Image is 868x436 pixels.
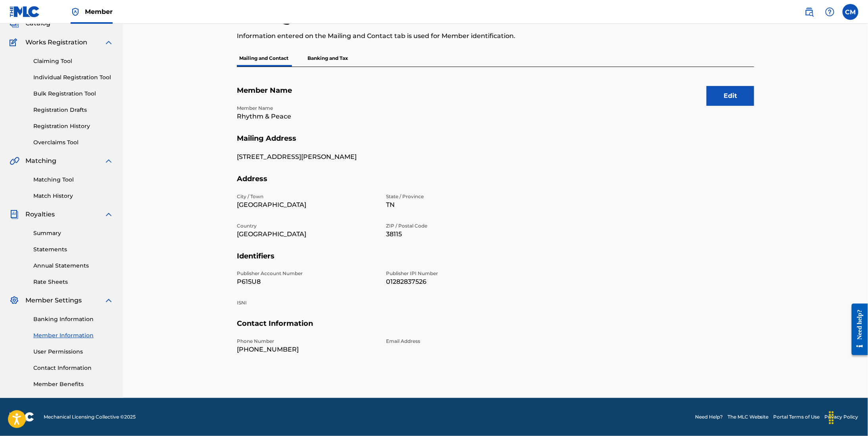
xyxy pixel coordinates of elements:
[386,193,526,200] p: State / Province
[33,380,113,388] a: Member Benefits
[10,6,40,17] img: MLC Logo
[104,156,113,166] img: expand
[846,298,868,361] iframe: Resource Center
[386,229,526,239] p: 38115
[33,315,113,323] a: Banking Information
[237,222,376,229] p: Country
[25,296,82,305] span: Member Settings
[828,398,868,436] iframe: Chat Widget
[386,222,526,229] p: ZIP / Postal Code
[386,200,526,210] p: TN
[386,338,526,345] p: Email Address
[33,138,113,147] a: Overclaims Tool
[822,4,838,20] div: Help
[33,122,113,130] a: Registration History
[237,193,376,200] p: City / Town
[237,270,376,277] p: Publisher Account Number
[237,134,754,153] h5: Mailing Address
[237,338,376,345] p: Phone Number
[237,105,376,112] p: Member Name
[237,252,754,270] h5: Identifiers
[33,106,113,114] a: Registration Drafts
[695,413,723,421] a: Need Help?
[774,413,820,421] a: Portal Terms of Use
[13,21,19,27] img: website_grey.svg
[237,277,376,287] p: P615U8
[237,86,754,105] h5: Member Name
[22,13,39,19] div: v 4.0.24
[237,299,376,306] p: ISNI
[237,229,376,239] p: [GEOGRAPHIC_DATA]
[10,210,19,219] img: Royalties
[33,90,113,98] a: Bulk Registration Tool
[104,296,113,305] img: expand
[707,86,754,106] button: Edit
[237,31,635,41] p: Information entered on the Mailing and Contact tab is used for Member identification.
[237,345,376,354] p: [PHONE_NUMBER]
[33,364,113,372] a: Contact Information
[237,50,291,67] p: Mailing and Contact
[13,13,19,19] img: logo_orange.svg
[825,406,838,430] div: Drag
[25,38,87,47] span: Works Registration
[104,210,113,219] img: expand
[825,7,835,17] img: help
[843,4,858,20] div: User Menu
[10,38,20,47] img: Works Registration
[386,277,526,287] p: 01282837526
[10,296,19,305] img: Member Settings
[386,270,526,277] p: Publisher IPI Number
[30,47,71,52] div: Domain Overview
[33,57,113,65] a: Claiming Tool
[21,21,87,27] div: Domain: [DOMAIN_NAME]
[237,200,376,210] p: [GEOGRAPHIC_DATA]
[33,229,113,237] a: Summary
[71,7,80,17] img: Top Rightsholder
[305,50,350,67] p: Banking and Tax
[21,46,28,52] img: tab_domain_overview_orange.svg
[33,245,113,254] a: Statements
[728,413,769,421] a: The MLC Website
[33,192,113,200] a: Match History
[805,7,814,17] img: search
[801,4,817,20] a: Public Search
[33,176,113,184] a: Matching Tool
[10,412,34,422] img: logo
[10,19,50,28] a: CatalogCatalog
[79,46,85,52] img: tab_keywords_by_traffic_grey.svg
[33,73,113,82] a: Individual Registration Tool
[10,156,19,166] img: Matching
[88,47,134,52] div: Keywords by Traffic
[33,331,113,340] a: Member Information
[825,413,858,421] a: Privacy Policy
[85,7,113,16] span: Member
[33,348,113,356] a: User Permissions
[25,210,55,219] span: Royalties
[237,319,754,338] h5: Contact Information
[104,38,113,47] img: expand
[237,152,376,162] p: [STREET_ADDRESS][PERSON_NAME]
[33,278,113,286] a: Rate Sheets
[237,174,754,193] h5: Address
[44,413,136,421] span: Mechanical Licensing Collective © 2025
[237,112,376,121] p: Rhythm & Peace
[25,156,56,166] span: Matching
[33,262,113,270] a: Annual Statements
